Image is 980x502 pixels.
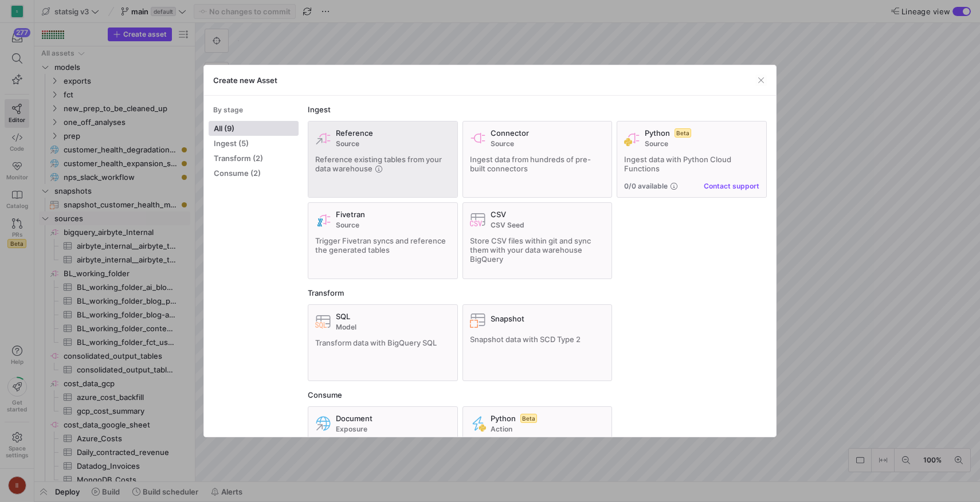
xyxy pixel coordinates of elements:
button: CSVCSV SeedStore CSV files within git and sync them with your data warehouse BigQuery [462,202,613,279]
div: Ingest [308,105,767,114]
div: Transform [308,288,767,297]
span: Transform (2) [214,154,293,163]
span: Model [336,323,450,331]
span: Transform data with BigQuery SQL [315,338,437,347]
span: Ingest (5) [214,139,293,148]
button: Ingest (5) [209,136,299,151]
button: FivetranSourceTrigger Fivetran syncs and reference the generated tables [308,202,458,279]
div: By stage [213,106,299,114]
button: PythonBetaSourceIngest data with Python Cloud Functions0/0 availableContact support [617,121,767,198]
button: Transform (2) [209,151,299,166]
button: Contact support [704,182,759,190]
button: All (9) [209,121,299,136]
span: Source [336,140,450,148]
span: Reference [336,128,373,138]
span: CSV [491,210,506,219]
button: SnapshotSnapshot data with SCD Type 2 [462,304,613,381]
span: Fivetran [336,210,365,219]
span: Beta [675,128,691,138]
span: Ingest data from hundreds of pre-built connectors [470,155,591,173]
button: ConnectorSourceIngest data from hundreds of pre-built connectors [462,121,613,198]
span: Snapshot [491,314,524,323]
span: Exposure [336,425,450,433]
span: Ingest data with Python Cloud Functions [624,155,731,173]
span: Document [336,414,373,423]
span: Source [336,221,450,229]
button: ReferenceSourceReference existing tables from your data warehouse [308,121,458,198]
span: Beta [520,414,537,423]
span: Source [645,140,759,148]
button: PythonBetaAction [462,406,613,483]
h3: Create new Asset [213,76,277,85]
span: Source [491,140,605,148]
span: All (9) [214,124,293,133]
span: Trigger Fivetran syncs and reference the generated tables [315,236,446,254]
span: Store CSV files within git and sync them with your data warehouse BigQuery [470,236,591,264]
span: Snapshot data with SCD Type 2 [470,335,581,344]
button: DocumentExposure [308,406,458,483]
span: Consume (2) [214,168,293,178]
span: SQL [336,312,350,321]
span: Reference existing tables from your data warehouse [315,155,442,173]
span: Python [645,128,670,138]
span: 0/0 available [624,182,668,190]
span: Python [491,414,516,423]
span: Action [491,425,605,433]
span: Connector [491,128,529,138]
div: Consume [308,390,767,399]
button: SQLModelTransform data with BigQuery SQL [308,304,458,381]
button: Consume (2) [209,166,299,181]
span: CSV Seed [491,221,605,229]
